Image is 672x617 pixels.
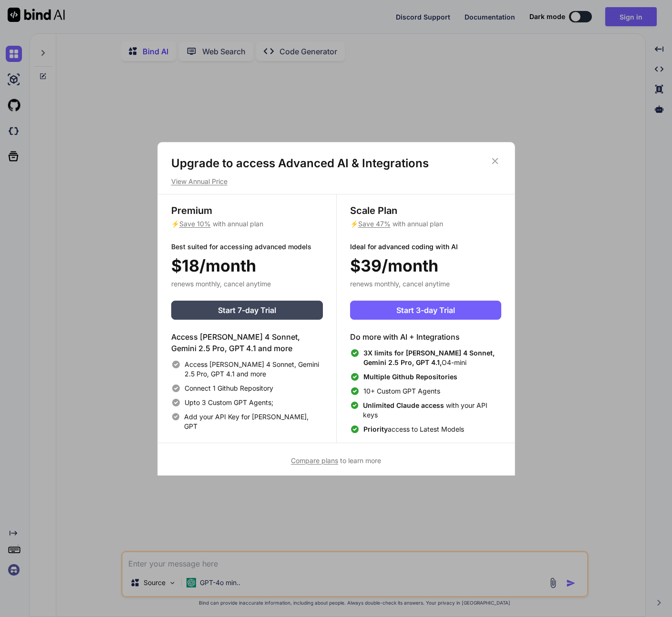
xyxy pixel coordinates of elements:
[350,219,501,229] p: ⚡ with annual plan
[363,386,440,396] span: 10+ Custom GPT Agents
[171,204,323,217] h3: Premium
[185,384,273,393] span: Connect 1 Github Repository
[185,360,323,379] span: Access [PERSON_NAME] 4 Sonnet, Gemini 2.5 Pro, GPT 4.1 and more
[350,204,501,217] h3: Scale Plan
[350,301,501,320] button: Start 3-day Trial
[350,280,450,288] span: renews monthly, cancel anytime
[171,331,323,354] h4: Access [PERSON_NAME] 4 Sonnet, Gemini 2.5 Pro, GPT 4.1 and more
[350,253,438,278] span: $39/month
[363,425,388,433] span: Priority
[171,253,256,278] span: $18/month
[171,156,501,171] h1: Upgrade to access Advanced AI & Integrations
[350,242,501,252] p: Ideal for advanced coding with AI
[184,412,322,431] span: Add your API Key for [PERSON_NAME], GPT
[291,456,338,465] span: Compare plans
[363,401,446,409] span: Unlimited Claude access
[350,331,501,343] h4: Do more with AI + Integrations
[291,456,381,465] span: to learn more
[171,280,271,288] span: renews monthly, cancel anytime
[363,425,464,434] span: access to Latest Models
[363,349,495,366] span: 3X limits for [PERSON_NAME] 4 Sonnet, Gemini 2.5 Pro, GPT 4.1,
[363,401,501,420] span: with your API keys
[363,348,501,367] span: O4-mini
[171,219,323,229] p: ⚡ with annual plan
[185,398,273,407] span: Upto 3 Custom GPT Agents;
[171,301,323,320] button: Start 7-day Trial
[396,304,455,316] span: Start 3-day Trial
[218,304,276,316] span: Start 7-day Trial
[171,177,501,186] p: View Annual Price
[171,242,323,252] p: Best suited for accessing advanced models
[363,373,457,381] span: Multiple Github Repositories
[179,220,211,228] span: Save 10%
[358,220,391,228] span: Save 47%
